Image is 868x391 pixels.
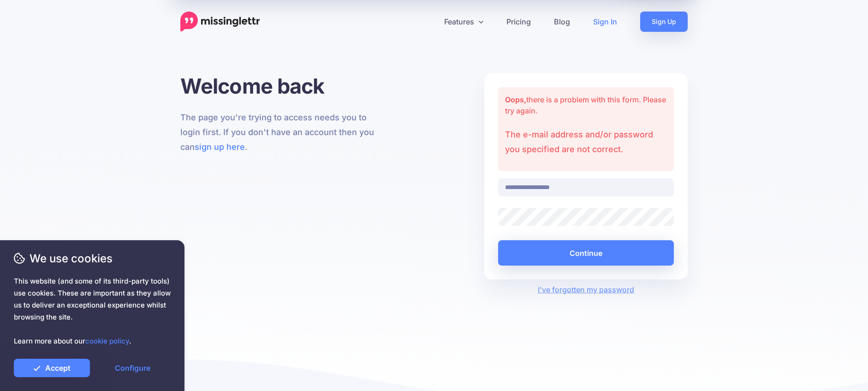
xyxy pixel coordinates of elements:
a: cookie policy [85,337,129,345]
a: Pricing [495,12,542,32]
span: We use cookies [14,250,171,267]
a: Features [433,12,495,32]
a: I've forgotten my password [538,285,634,294]
h1: Welcome back [180,73,384,99]
a: Blog [542,12,582,32]
a: Accept [14,359,90,377]
a: sign up here [195,142,245,152]
span: This website (and some of its third-party tools) use cookies. These are important as they allow u... [14,275,171,347]
strong: Oops, [505,95,526,104]
a: Sign In [582,12,629,32]
button: Continue [498,240,674,266]
p: The page you're trying to access needs you to login first. If you don't have an account then you ... [180,110,384,154]
a: Sign Up [640,12,688,32]
a: Configure [95,359,171,377]
p: The e-mail address and/or password you specified are not correct. [505,127,667,157]
div: there is a problem with this form. Please try again. [498,87,674,171]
